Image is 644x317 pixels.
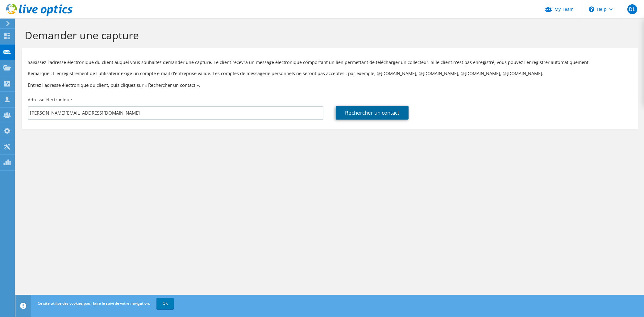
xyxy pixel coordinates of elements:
[38,301,150,306] span: Ce site utilise des cookies pour faire le suivi de votre navigation.
[627,4,637,14] span: DL
[28,97,72,103] label: Adresse électronique
[25,29,632,42] h1: Demander une capture
[28,59,632,66] p: Saisissez l'adresse électronique du client auquel vous souhaitez demander une capture. Le client ...
[589,6,594,12] svg: \n
[28,82,632,88] h3: Entrez l'adresse électronique du client, puis cliquez sur « Rechercher un contact ».
[336,106,409,120] a: Rechercher un contact
[156,298,174,309] a: OK
[28,70,632,77] p: Remarque : L'enregistrement de l'utilisateur exige un compte e-mail d'entreprise valide. Les comp...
